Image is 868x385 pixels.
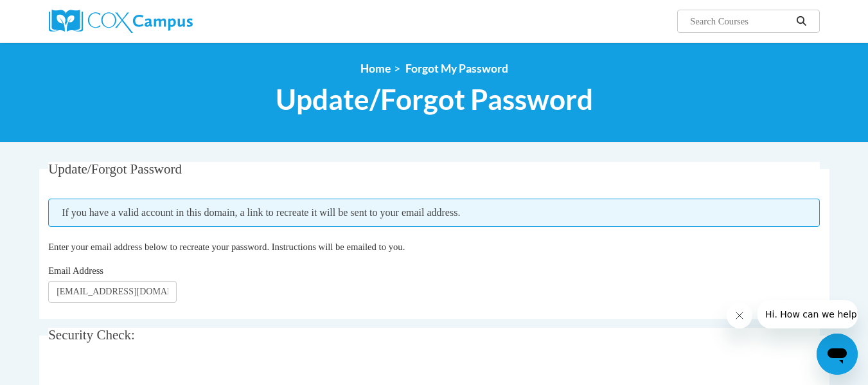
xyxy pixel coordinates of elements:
iframe: Close message [727,303,752,328]
a: Cox Campus [49,10,293,33]
span: If you have a valid account in this domain, a link to recreate it will be sent to your email addr... [48,199,820,227]
img: Cox Campus [49,10,193,33]
span: Security Check: [48,327,135,343]
iframe: Button to launch messaging window [817,334,858,375]
span: Forgot My Password [405,62,508,75]
span: Hi. How can we help? [8,9,104,19]
input: Email [48,281,177,303]
button: Search [792,13,811,29]
span: Update/Forgot Password [48,161,182,177]
span: Update/Forgot Password [276,82,593,116]
a: Home [360,62,391,75]
input: Search Courses [689,13,792,29]
iframe: Message from company [757,300,858,328]
span: Email Address [48,265,103,276]
span: Enter your email address below to recreate your password. Instructions will be emailed to you. [48,242,405,252]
